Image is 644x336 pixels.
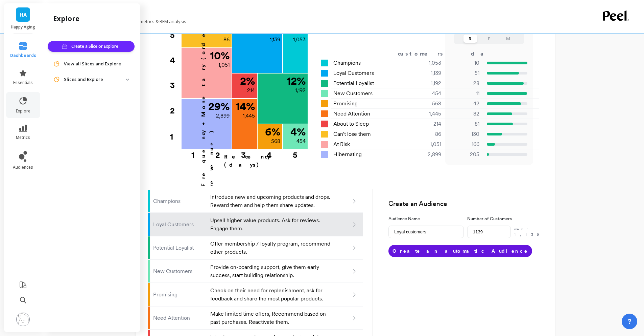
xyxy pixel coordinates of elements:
[401,150,449,159] div: 2,899
[71,43,120,50] span: Create a Slice or Explore
[333,130,371,138] span: Can't lose them
[240,76,255,86] p: 2 %
[16,313,30,326] img: profile picture
[271,137,280,145] p: 568
[53,14,79,23] h2: explore
[263,25,280,36] p: 11 %
[223,36,230,44] p: 86
[170,98,181,123] div: 2
[236,101,255,112] p: 14 %
[153,244,206,252] p: Potential Loyalist
[388,226,463,238] input: e.g. Black friday
[333,150,362,159] span: Hibernating
[622,314,637,329] button: ?
[450,79,479,87] p: 28
[282,150,308,156] div: 5
[53,61,60,67] img: navigation item icon
[153,220,206,229] p: Loyal Customers
[153,291,206,299] p: Promising
[333,120,369,128] span: About to Sleep
[170,23,181,48] div: 5
[450,150,479,159] p: 205
[210,50,230,61] p: 10 %
[208,101,230,112] p: 29 %
[231,150,256,156] div: 3
[224,153,307,169] p: Recency (days)
[290,126,306,137] p: 4 %
[450,59,479,67] p: 10
[13,165,33,170] span: audiences
[401,110,449,118] div: 1,445
[293,36,306,44] p: 1,053
[210,310,332,326] p: Make limited time offers, Recommend based on past purchases. Reactivate them.
[471,50,499,58] div: days
[501,35,515,43] button: M
[205,150,231,156] div: 2
[179,150,207,156] div: 1
[265,126,280,137] p: 6 %
[467,215,542,222] label: Number of Customers
[170,73,181,98] div: 3
[286,25,306,36] p: 10 %
[243,112,255,120] p: 1,445
[210,193,332,209] p: Introduce new and upcoming products and drops. Reward them and help them share updates.
[333,69,374,77] span: Loyal Customers
[333,140,350,148] span: At Risk
[388,199,542,209] h3: Create an Audience
[333,79,374,87] span: Potential Loyalist
[401,140,449,148] div: 1,051
[287,76,306,86] p: 12 %
[217,25,230,36] p: 1 %
[20,11,27,19] span: HA
[153,197,206,205] p: Champions
[514,226,543,237] p: max: 1,139
[388,215,463,222] label: Audience Name
[64,76,126,83] p: Slices and Explore
[401,100,449,108] div: 568
[333,89,373,98] span: New Customers
[153,314,206,322] p: Need Attention
[256,150,282,156] div: 4
[210,240,332,256] p: Offer membership / loyalty program, recommend other products.
[216,112,230,120] p: 2,899
[296,137,306,145] p: 454
[13,80,33,85] span: essentials
[333,100,358,108] span: Promising
[401,89,449,98] div: 454
[401,69,449,77] div: 1,139
[450,130,479,138] p: 130
[450,89,479,98] p: 11
[126,79,129,81] img: down caret icon
[10,53,36,58] span: dashboards
[450,110,479,118] p: 82
[53,76,60,83] img: navigation item icon
[210,216,332,233] p: Upsell higher value products. Ask for reviews. Engage them.
[218,61,230,69] p: 1,051
[270,36,280,44] p: 1,139
[627,317,631,326] span: ?
[11,24,35,30] p: Happy Aging
[64,61,121,67] span: View all Slices and Explore
[482,35,496,43] button: F
[467,226,510,238] input: e.g. 500
[450,69,479,77] p: 51
[450,100,479,108] p: 42
[295,86,306,94] p: 1,192
[450,120,479,128] p: 81
[333,59,361,67] span: Champions
[170,48,181,73] div: 4
[210,287,332,303] p: Check on their need for replenishment, ask for feedback and share the most popular products.
[48,41,135,52] button: Create a Slice or Explore
[16,108,30,114] span: explore
[463,35,477,43] button: R
[401,120,449,128] div: 214
[170,124,181,150] div: 1
[450,140,479,148] p: 166
[401,130,449,138] div: 86
[210,263,332,279] p: Provide on-boarding support, give them early success, start building relationship.
[333,110,370,118] span: Need Attention
[16,135,30,140] span: metrics
[401,59,449,67] div: 1,053
[153,267,206,275] p: New Customers
[398,50,453,58] div: customers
